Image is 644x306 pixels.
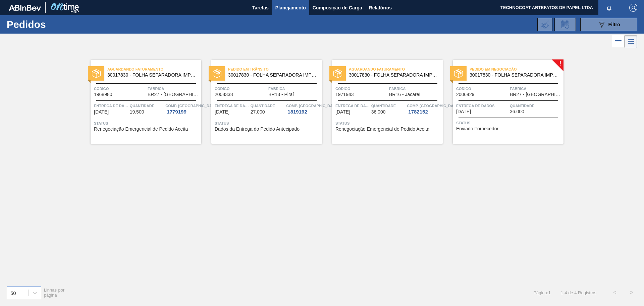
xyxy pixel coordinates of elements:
font: Página [533,290,547,295]
img: TNhmsLtSVTkK8tSr43FrP2fwEKptu5GPRR3wAAAABJRU5ErkJggg== [9,5,41,11]
span: Código [215,85,267,92]
span: 30017830 - FOLHA SEPARADORA IMPERMEÁVEL [470,73,558,78]
img: status [92,69,101,78]
font: BR27 - [GEOGRAPHIC_DATA] [510,92,575,97]
font: Tarefas [252,5,269,10]
span: BR27 - Nova Minas [510,92,562,97]
font: Quantidade [371,104,396,108]
font: > [630,290,633,295]
font: Status [456,121,470,125]
a: statusAguardando Faturamento30017830 - FOLHA SEPARADORA IMPERMEÁVELCódigo1971943FábricaBR16 - Jac... [322,60,443,144]
span: Comp. Carga [286,102,338,109]
span: Aguardando Faturamento [107,66,201,73]
font: Renegociação Emergencial de Pedido Aceita [94,126,188,132]
span: Quantidade [371,102,406,109]
span: Pedido em Trânsito [228,66,322,73]
span: Pedido em Negociação [470,66,563,73]
img: status [213,69,221,78]
span: Status [94,120,200,127]
font: 1 [548,290,550,295]
font: 4 [574,290,577,295]
font: Fábrica [268,87,285,91]
div: Solicitação de Revisão de Pedidos [554,18,576,31]
span: 36.000 [371,110,386,115]
font: Aguardando Faturamento [107,67,163,71]
span: Status [456,120,562,126]
font: Filtro [608,22,620,27]
font: 1 [561,290,563,295]
font: Dados da Entrega do Pedido Antecipado [215,126,300,132]
font: 50 [10,290,16,296]
font: : [547,290,548,295]
font: 1779199 [167,109,186,115]
font: Composição de Carga [313,5,362,10]
font: < [613,290,616,295]
font: Quantidade [510,104,534,108]
img: Sair [629,4,637,12]
font: Código [456,87,471,91]
span: Quantidade [251,102,285,109]
span: 30017830 - FOLHA SEPARADORA IMPERMEÁVEL [228,73,317,78]
font: 19.500 [130,109,144,115]
span: Enviado Fornecedor [456,126,498,131]
span: Comp. Carga [407,102,459,109]
span: Entrega de dados [456,102,508,109]
span: 27.000 [251,110,265,115]
a: Comp. [GEOGRAPHIC_DATA]1779199 [165,102,200,115]
font: 2006429 [456,92,475,97]
font: Registros [578,290,596,295]
font: BR13 - Piraí [268,92,294,97]
span: Quantidade [130,102,164,109]
font: TECHNOCOAT ARTEFATOS DE PAPEL LTDA [500,5,593,10]
span: 19.500 [130,110,144,115]
a: statusPedido em Trânsito30017830 - FOLHA SEPARADORA IMPERMEÁVELCódigo2008338FábricaBR13 - PiraíEn... [201,60,322,144]
span: Entrega de dados [335,102,370,109]
font: Fábrica [148,87,164,91]
div: Importar Negociações dos Pedidos [537,18,552,31]
font: Código [215,87,230,91]
font: Pedido em Negociação [470,67,517,71]
span: BR13 - Piraí [268,92,294,97]
font: Status [335,121,350,125]
font: Planejamento [275,5,306,10]
button: > [623,284,640,301]
div: Visão em Lista [612,35,625,48]
font: 1968980 [94,92,112,97]
img: status [333,69,342,78]
span: Fábrica [148,85,200,92]
font: - [563,290,565,295]
span: Renegociação Emergencial de Pedido Aceita [94,127,188,132]
font: Fábrica [510,87,527,91]
span: 09/10/2025 [456,109,471,114]
font: BR27 - [GEOGRAPHIC_DATA] [148,92,212,97]
font: 30017830 - FOLHA SEPARADORA IMPERMEÁVEL [470,72,579,78]
font: de [568,290,573,295]
font: Pedidos [7,19,46,30]
a: !statusPedido em Negociação30017830 - FOLHA SEPARADORA IMPERMEÁVELCódigo2006429FábricaBR27 - [GEO... [443,60,563,144]
font: Comp. [GEOGRAPHIC_DATA] [165,104,217,108]
span: 1968980 [94,92,112,97]
a: Comp. [GEOGRAPHIC_DATA]1819192 [286,102,320,115]
font: Entrega de dados [215,104,253,108]
font: Fábrica [389,87,406,91]
font: Comp. [GEOGRAPHIC_DATA] [286,104,338,108]
font: Linhas por página [44,288,65,298]
span: BR16 - Jacareí [389,92,420,97]
font: 27.000 [251,109,265,115]
font: Código [94,87,109,91]
span: Aguardando Faturamento [349,66,443,73]
span: Fábrica [268,85,320,92]
font: [DATE] [215,109,229,115]
span: 30017830 - FOLHA SEPARADORA IMPERMEÁVEL [349,73,437,78]
span: BR27 - Nova Minas [148,92,200,97]
span: 2006429 [456,92,475,97]
font: 1971943 [335,92,354,97]
font: Comp. [GEOGRAPHIC_DATA] [407,104,459,108]
font: Status [215,121,229,125]
font: [DATE] [335,109,350,115]
font: Entrega de dados [335,104,374,108]
span: Renegociação Emergencial de Pedido Aceita [335,127,429,132]
font: Quantidade [251,104,275,108]
span: Fábrica [510,85,562,92]
button: Filtro [580,18,637,31]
